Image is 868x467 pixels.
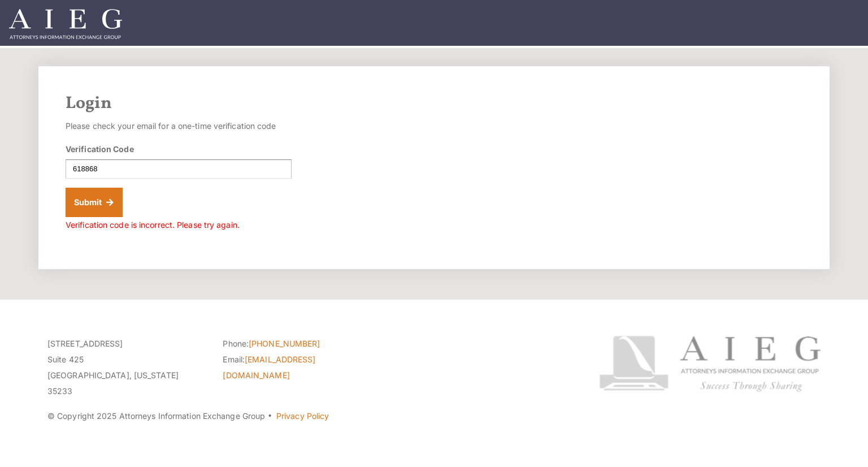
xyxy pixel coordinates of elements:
a: Privacy Policy [276,411,329,421]
p: © Copyright 2025 Attorneys Information Exchange Group [47,408,557,424]
span: Verification code is incorrect. Please try again. [66,220,240,230]
span: · [267,416,272,421]
li: Email: [223,352,381,383]
p: Please check your email for a one-time verification code [66,118,292,134]
h2: Login [66,93,802,114]
img: Attorneys Information Exchange Group logo [599,336,821,392]
img: Attorneys Information Exchange Group [9,9,122,39]
a: [PHONE_NUMBER] [249,339,320,348]
li: Phone: [223,336,381,352]
label: Verification Code [66,143,134,155]
a: [EMAIL_ADDRESS][DOMAIN_NAME] [223,354,315,380]
p: [STREET_ADDRESS] Suite 425 [GEOGRAPHIC_DATA], [US_STATE] 35233 [47,336,206,399]
button: Submit [66,188,123,217]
